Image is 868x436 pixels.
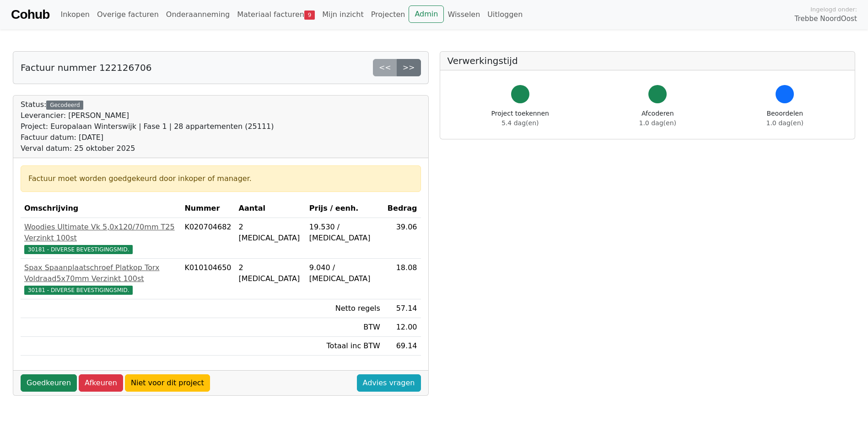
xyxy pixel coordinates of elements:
[11,4,49,26] a: Cohub
[125,374,210,392] a: Niet voor dit project
[21,99,274,154] div: Status:
[384,259,421,299] td: 18.08
[239,222,302,244] div: 2 [MEDICAL_DATA]
[24,222,177,255] a: Woodies Ultimate Vk 5,0x120/70mm T25 Verzinkt 100st30181 - DIVERSE BEVESTIGINGSMID.
[501,119,539,127] span: 5.4 dag(en)
[484,5,526,24] a: Uitloggen
[766,109,803,128] div: Beoordelen
[21,121,274,132] div: Project: Europalaan Winterswijk | Fase 1 | 28 appartementen (25111)
[233,5,318,24] a: Materiaal facturen9
[79,374,123,392] a: Afkeuren
[181,259,235,299] td: K010104650
[239,262,302,284] div: 2 [MEDICAL_DATA]
[444,5,484,24] a: Wisselen
[384,199,421,218] th: Bedrag
[93,5,162,24] a: Overige facturen
[21,132,274,143] div: Factuur datum: [DATE]
[24,286,133,295] span: 30181 - DIVERSE BEVESTIGINGSMID.
[24,222,177,244] div: Woodies Ultimate Vk 5,0x120/70mm T25 Verzinkt 100st
[21,199,181,218] th: Omschrijving
[306,337,384,356] td: Totaal inc BTW
[384,337,421,356] td: 69.14
[162,5,233,24] a: Onderaanneming
[810,5,857,14] span: Ingelogd onder:
[21,62,151,73] h5: Factuur nummer 122126706
[409,5,444,23] a: Admin
[24,262,177,295] a: Spax Spaanplaatschroef Platkop Torx Voldraad5x70mm Verzinkt 100st30181 - DIVERSE BEVESTIGINGSMID.
[766,119,803,127] span: 1.0 dag(en)
[24,245,133,254] span: 30181 - DIVERSE BEVESTIGINGSMID.
[28,173,413,184] div: Factuur moet worden goedgekeurd door inkoper of manager.
[639,119,676,127] span: 1.0 dag(en)
[21,143,274,154] div: Verval datum: 25 oktober 2025
[235,199,306,218] th: Aantal
[306,318,384,337] td: BTW
[309,262,380,284] div: 9.040 / [MEDICAL_DATA]
[384,318,421,337] td: 12.00
[57,5,93,24] a: Inkopen
[384,218,421,259] td: 39.06
[46,101,83,110] div: Gecodeerd
[24,262,177,284] div: Spax Spaanplaatschroef Platkop Torx Voldraad5x70mm Verzinkt 100st
[21,110,274,121] div: Leverancier: [PERSON_NAME]
[384,299,421,318] td: 57.14
[491,109,549,128] div: Project toekennen
[21,374,77,392] a: Goedkeuren
[181,218,235,259] td: K020704682
[318,5,367,24] a: Mijn inzicht
[447,55,848,66] h5: Verwerkingstijd
[309,222,380,244] div: 19.530 / [MEDICAL_DATA]
[181,199,235,218] th: Nummer
[795,14,857,24] span: Trebbe NoordOost
[397,59,421,76] a: >>
[306,299,384,318] td: Netto regels
[357,374,421,392] a: Advies vragen
[367,5,409,24] a: Projecten
[304,11,315,20] span: 9
[639,109,676,128] div: Afcoderen
[306,199,384,218] th: Prijs / eenh.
